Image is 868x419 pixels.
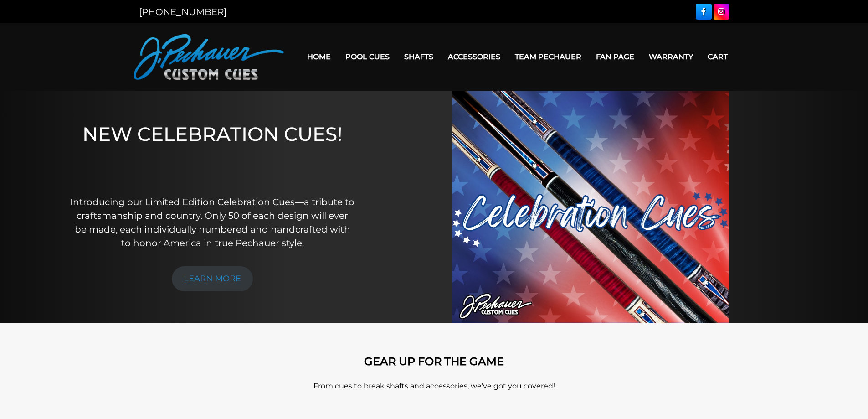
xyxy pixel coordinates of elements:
a: Home [300,45,338,68]
p: From cues to break shafts and accessories, we’ve got you covered! [175,381,694,392]
a: Fan Page [589,45,642,68]
a: Warranty [642,45,700,68]
a: [PHONE_NUMBER] [139,6,226,17]
a: Pool Cues [338,45,397,68]
a: LEARN MORE [172,266,253,291]
p: Introducing our Limited Edition Celebration Cues—a tribute to craftsmanship and country. Only 50 ... [70,195,355,250]
img: Pechauer Custom Cues [134,34,284,80]
h1: NEW CELEBRATION CUES! [70,123,355,182]
a: Shafts [397,45,441,68]
a: Accessories [441,45,508,68]
strong: GEAR UP FOR THE GAME [364,355,504,368]
a: Team Pechauer [508,45,589,68]
a: Cart [700,45,735,68]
